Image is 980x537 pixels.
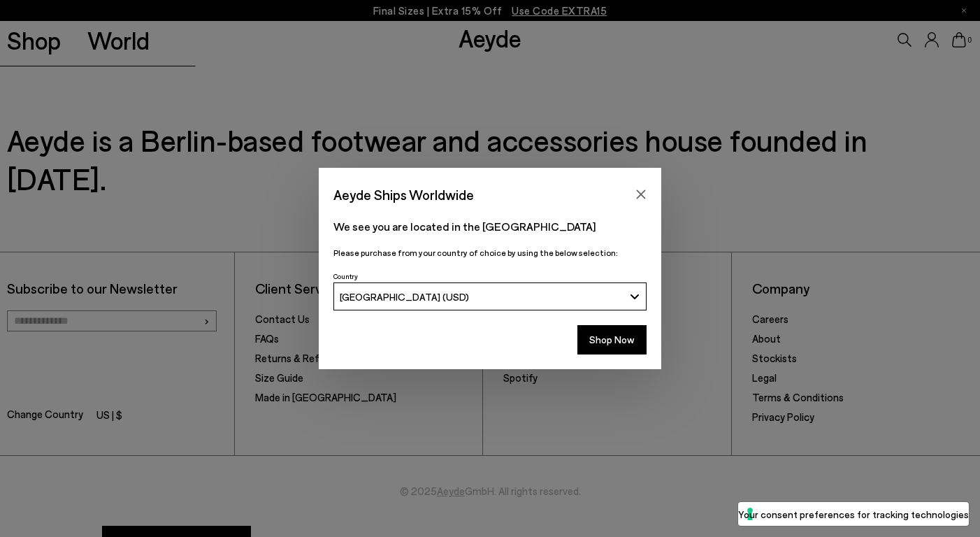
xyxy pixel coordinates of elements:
button: Your consent preferences for tracking technologies [738,502,969,526]
p: We see you are located in the [GEOGRAPHIC_DATA] [333,218,647,235]
button: Close [630,184,651,205]
span: Country [333,272,358,280]
p: Please purchase from your country of choice by using the below selection: [333,246,647,259]
button: Shop Now [577,325,647,355]
span: Aeyde Ships Worldwide [333,182,474,207]
span: [GEOGRAPHIC_DATA] (USD) [340,291,469,303]
label: Your consent preferences for tracking technologies [738,507,969,522]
